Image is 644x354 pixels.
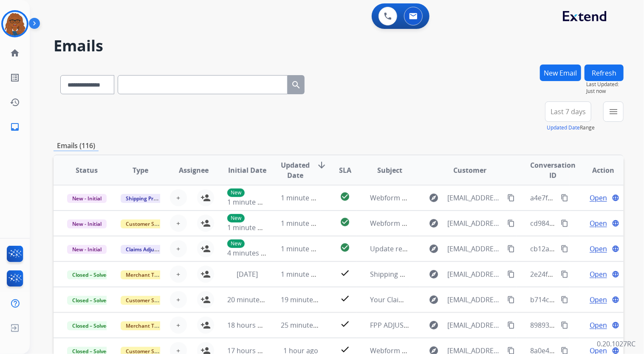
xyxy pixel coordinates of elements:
span: [EMAIL_ADDRESS][DOMAIN_NAME] [447,295,503,305]
span: Updated Date [281,160,310,180]
p: Emails (116) [54,140,99,151]
mat-icon: home [10,48,20,58]
span: New - Initial [67,245,107,254]
mat-icon: explore [429,218,439,228]
span: [EMAIL_ADDRESS][DOMAIN_NAME] [447,244,503,254]
mat-icon: inbox [10,122,20,132]
mat-icon: check [340,293,350,303]
span: FPP ADJUSTMENTS [ thread::Z4mrOSZADBKsqEQTm6nEvjk:: ] [370,320,562,330]
span: 4 minutes ago [227,248,273,258]
p: 0.20.1027RC [597,339,636,349]
span: Webform from [EMAIL_ADDRESS][DOMAIN_NAME] on [DATE] [370,219,562,228]
mat-icon: content_copy [561,321,568,329]
mat-icon: check [340,268,350,278]
mat-icon: check_circle [340,191,350,202]
mat-icon: content_copy [561,270,568,278]
h2: Emails [54,37,624,54]
span: 1 minute ago [281,219,323,228]
button: + [170,215,187,232]
span: 25 minutes ago [281,320,330,330]
button: Refresh [585,65,624,81]
mat-icon: check_circle [340,217,350,227]
span: [EMAIL_ADDRESS][DOMAIN_NAME] [447,269,503,279]
mat-icon: content_copy [507,219,515,227]
span: SLA [339,165,351,175]
mat-icon: language [612,219,619,227]
span: Shipping Protection - [PERSON_NAME] [370,270,492,279]
mat-icon: language [612,321,619,329]
button: Last 7 days [545,101,591,122]
span: [DATE] [237,270,258,279]
span: Customer [453,165,486,175]
span: Open [590,244,607,254]
mat-icon: person_add [201,193,211,203]
span: Initial Date [228,165,266,175]
mat-icon: explore [429,295,439,305]
mat-icon: content_copy [561,245,568,253]
span: Open [590,320,607,330]
mat-icon: explore [429,269,439,279]
button: + [170,240,187,257]
mat-icon: content_copy [507,321,515,329]
span: Assignee [179,165,209,175]
mat-icon: check_circle [340,242,350,253]
span: 20 minutes ago [227,295,277,304]
span: Closed – Solved [67,296,114,305]
span: + [177,193,181,203]
span: Webform from [EMAIL_ADDRESS][DOMAIN_NAME] on [DATE] [370,193,562,202]
span: 1 minute ago [227,223,269,232]
mat-icon: explore [429,244,439,254]
mat-icon: content_copy [561,296,568,303]
mat-icon: person_add [201,295,211,305]
span: New - Initial [67,194,107,203]
mat-icon: content_copy [507,245,515,253]
span: Open [590,193,607,203]
mat-icon: content_copy [561,219,568,227]
span: 1 minute ago [227,197,269,207]
p: New [227,239,245,248]
mat-icon: language [612,296,619,303]
mat-icon: explore [429,193,439,203]
span: + [177,269,181,279]
button: + [170,189,187,206]
span: Your Claim with Extend [370,295,444,304]
mat-icon: arrow_downward [316,160,327,170]
span: Closed – Solved [67,321,114,330]
mat-icon: person_add [201,244,211,254]
img: avatar [3,12,27,36]
button: + [170,291,187,308]
span: Merchant Team [121,321,170,330]
mat-icon: list_alt [10,73,20,83]
mat-icon: content_copy [561,194,568,202]
mat-icon: person_add [201,320,211,330]
p: New [227,188,245,197]
button: + [170,266,187,283]
span: Open [590,295,607,305]
span: Open [590,218,607,228]
mat-icon: check [340,319,350,329]
span: Just now [586,88,624,95]
span: Last Updated: [586,81,624,88]
mat-icon: menu [608,107,619,117]
mat-icon: person_add [201,218,211,228]
span: 18 hours ago [227,320,269,330]
button: Updated Date [547,124,580,131]
span: Customer Support [121,219,176,228]
span: [EMAIL_ADDRESS][DOMAIN_NAME] [447,218,503,228]
span: 1 minute ago [281,193,323,202]
span: Open [590,269,607,279]
span: New - Initial [67,219,107,228]
mat-icon: language [612,270,619,278]
span: Range [547,124,595,131]
span: 19 minutes ago [281,295,330,304]
mat-icon: explore [429,320,439,330]
span: Status [76,165,98,175]
span: Last 7 days [551,110,586,113]
p: New [227,214,245,222]
span: Conversation ID [530,160,576,180]
span: 1 minute ago [281,244,323,253]
button: + [170,317,187,334]
mat-icon: person_add [201,269,211,279]
mat-icon: content_copy [507,270,515,278]
mat-icon: content_copy [507,194,515,202]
